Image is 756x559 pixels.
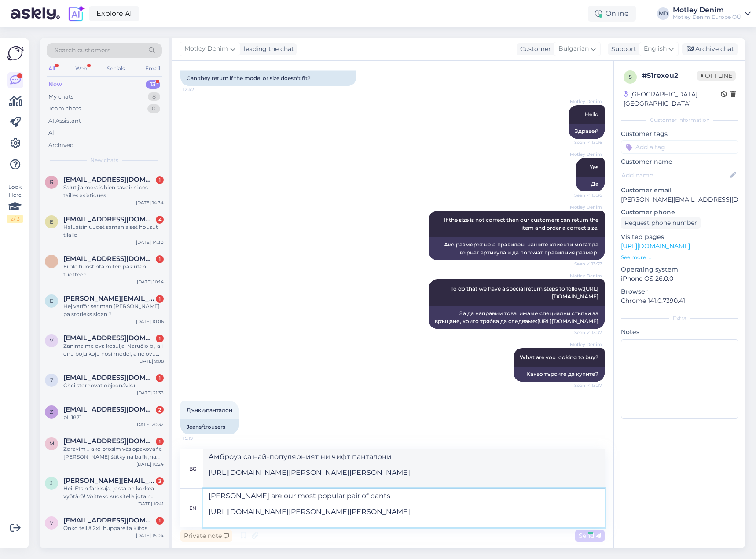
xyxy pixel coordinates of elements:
p: Operating system [621,265,738,274]
div: 1 [156,438,164,445]
p: Browser [621,287,738,296]
span: E [50,298,53,304]
div: # 51rexeu2 [642,70,697,81]
span: Motley Denim [569,341,602,348]
span: martinsidlik123@gmail.com [63,437,155,445]
p: Visited pages [621,232,738,242]
div: Zdravím .. ako prosím vás opakovaňe [PERSON_NAME] štitky na balík ,na vrátenie tovaru ? [PERSON_N... [63,445,164,461]
div: Archive chat [682,43,738,55]
span: Eva.makikyro@telia.com [63,294,155,302]
div: AI Assistant [48,117,81,125]
div: All [47,63,57,74]
p: Chrome 141.0.7390.41 [621,296,738,305]
a: Explore AI [89,6,139,21]
div: 8 [148,92,160,101]
div: 2 [156,406,164,414]
span: vadurova.j@seznam.cz [63,548,155,556]
div: [DATE] 21:33 [137,390,164,396]
div: 4 [156,216,164,224]
span: Seen ✓ 13:37 [569,382,602,389]
div: Chci stornovat objednávku [63,382,164,390]
span: English [644,44,667,54]
input: Add a tag [621,140,738,154]
span: Seen ✓ 13:36 [569,139,602,146]
div: За да направим това, имаме специални стъпки за връщане, които трябва да следваме: [429,306,605,329]
p: [PERSON_NAME][EMAIL_ADDRESS][DOMAIN_NAME] [621,195,738,204]
span: janne.i.lehtinen@gmail.com [63,477,155,485]
span: If the size is not correct then our customers can return the item and order a correct size. [444,217,600,231]
div: [DATE] 15:04 [136,532,164,539]
div: Здравей [569,124,605,139]
span: 12:42 [183,86,216,93]
span: Yes [590,164,598,170]
div: leading the chat [240,44,294,54]
div: [DATE] 10:06 [136,318,164,325]
span: 777999988@seznam.cz [63,374,155,382]
div: Archived [48,141,74,150]
a: [URL][DOMAIN_NAME] [621,242,690,250]
span: m [49,440,54,447]
div: Motley Denim Europe OÜ [673,14,741,21]
p: iPhone OS 26.0.0 [621,274,738,283]
div: Hei! Etsin farkkuja, jossa on korkea vyötärö! Voitteko suositella jotain [PERSON_NAME]. Minun kok... [63,485,164,500]
div: pL 1871 [63,413,164,421]
a: [URL][DOMAIN_NAME] [537,318,598,324]
span: Search customers [55,46,110,55]
div: Can they return if the model or size doesn't fit? [180,71,356,86]
span: r [50,179,54,185]
div: Jeans/trousers [180,419,239,434]
span: Motley Denim [569,272,602,279]
a: Motley DenimMotley Denim Europe OÜ [673,7,751,21]
div: 3 [156,477,164,485]
div: 1 [156,295,164,303]
div: Online [588,6,636,22]
div: 0 [147,104,160,113]
div: Ако размерът не е правилен, нашите клиенти могат да върнат артикула и да поръчат правилния размер. [429,237,605,260]
span: Seen ✓ 13:37 [569,329,602,336]
span: To do that we have a special return steps to follow: [451,285,598,300]
div: Customer information [621,116,738,124]
span: Veikkovainio79@gmail.com [63,516,155,524]
div: Socials [105,63,127,74]
span: Z [50,408,53,415]
p: See more ... [621,254,738,261]
div: [DATE] 14:30 [136,239,164,246]
div: All [48,129,56,137]
span: e [50,218,53,225]
span: 15:19 [183,435,216,441]
div: 1 [156,517,164,525]
div: Какво търсите да купите? [514,367,605,382]
div: Email [143,63,162,74]
div: [DATE] 15:41 [137,500,164,507]
span: Motley Denim [569,98,602,105]
span: Motley Denim [184,44,228,54]
div: Customer [517,44,551,54]
div: Hej varför ser man [PERSON_NAME] på storleks sidan ? [63,302,164,318]
div: 1 [156,255,164,263]
span: What are you looking to buy? [520,354,598,360]
span: Seen ✓ 13:36 [569,192,602,199]
span: Motley Denim [569,151,602,158]
input: Add name [621,170,728,180]
div: Extra [621,314,738,322]
div: [GEOGRAPHIC_DATA], [GEOGRAPHIC_DATA] [624,90,721,108]
p: Customer phone [621,208,738,217]
div: 2 / 3 [7,215,23,223]
div: [DATE] 20:32 [136,421,164,428]
span: eemeli.laurinolli@hotmail.com [63,215,155,223]
img: Askly Logo [7,45,24,62]
p: Customer tags [621,129,738,139]
span: Дънки/панталон [187,407,232,413]
div: 1 [156,176,164,184]
div: Ei ole tulostinta miten palautan tuotteen [63,263,164,279]
div: 1 [156,374,164,382]
span: Seen ✓ 13:37 [569,261,602,267]
span: Motley Denim [569,204,602,210]
span: Zuzannamarciniak96@gmail.com [63,405,155,413]
div: [DATE] 9:08 [138,358,164,364]
span: New chats [90,156,118,164]
span: l [50,258,53,265]
span: v [50,337,53,344]
p: Customer email [621,186,738,195]
span: 5 [629,74,632,80]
